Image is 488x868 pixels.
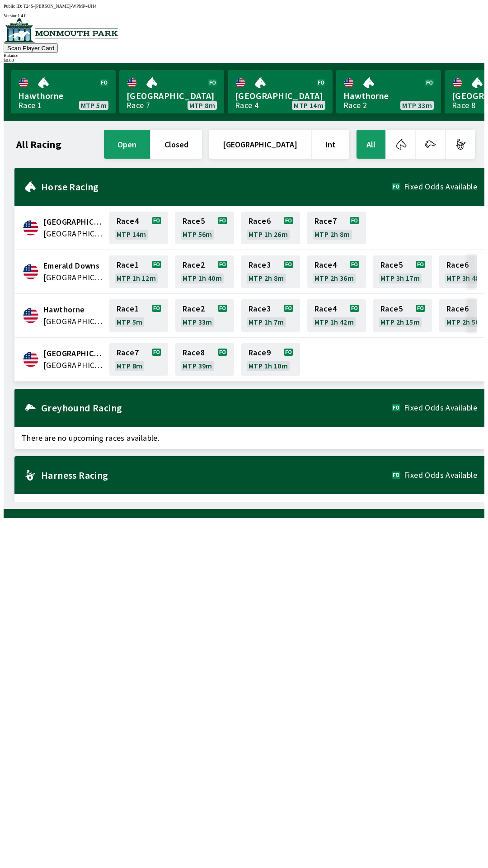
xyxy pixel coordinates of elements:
span: MTP 5m [117,318,142,325]
a: Race4MTP 2h 36m [307,255,366,288]
div: Public ID: [4,4,484,9]
a: Race9MTP 1h 10m [241,343,300,376]
div: Race 7 [127,102,150,109]
span: Race 3 [249,261,271,269]
span: Race 4 [117,217,139,225]
span: MTP 1h 42m [314,318,354,325]
span: Race 9 [249,349,271,356]
a: Race5MTP 2h 15m [373,299,432,332]
span: United States [43,228,104,240]
span: MTP 8m [117,362,142,369]
a: Race3MTP 1h 7m [241,299,300,332]
span: Race 1 [117,261,139,269]
span: MTP 8m [189,102,215,109]
a: HawthorneRace 2MTP 33m [336,70,441,113]
span: Hawthorne [18,90,108,102]
span: MTP 2h 8m [314,231,350,238]
a: [GEOGRAPHIC_DATA]Race 7MTP 8m [119,70,224,113]
span: United States [43,272,104,283]
span: Race 7 [117,349,139,356]
a: Race5MTP 3h 17m [373,255,432,288]
span: MTP 3h 48m [446,274,486,282]
span: MTP 3h 17m [380,274,420,282]
span: Race 4 [314,261,337,269]
button: open [104,130,150,159]
a: Race7MTP 8m [109,343,168,376]
span: Race 5 [380,305,403,312]
span: Race 2 [183,261,205,269]
span: [GEOGRAPHIC_DATA] [127,90,217,102]
a: Race3MTP 2h 8m [241,255,300,288]
span: MTP 2h 36m [314,274,354,282]
h1: All Racing [16,141,61,148]
span: Race 8 [183,349,205,356]
a: Race6MTP 1h 26m [241,212,300,244]
a: Race4MTP 1h 42m [307,299,366,332]
span: MTP 14m [294,102,324,109]
a: Race2MTP 33m [175,299,234,332]
div: $ 0.00 [4,58,484,63]
img: venue logo [4,18,118,42]
span: Fixed Odds Available [404,472,477,479]
span: MTP 33m [183,318,212,325]
span: There are no upcoming races available. [14,427,484,449]
span: MTP 1h 7m [249,318,284,325]
span: MTP 5m [81,102,107,109]
div: Race 4 [235,102,258,109]
span: Race 6 [446,305,469,312]
span: Race 6 [249,217,271,225]
span: United States [43,316,104,327]
span: Race 5 [183,217,205,225]
span: Race 5 [380,261,403,269]
span: Fixed Odds Available [404,183,477,190]
h2: Greyhound Racing [41,404,392,411]
a: [GEOGRAPHIC_DATA]Race 4MTP 14m [228,70,333,113]
span: Canterbury Park [43,216,104,228]
span: Race 4 [314,305,337,312]
span: MTP 2h 8m [249,274,284,282]
a: HawthorneRace 1MTP 5m [11,70,116,113]
span: MTP 33m [402,102,432,109]
span: Race 2 [183,305,205,312]
span: MTP 2h 50m [446,318,486,325]
div: Race 8 [452,102,475,109]
h2: Harness Racing [41,472,392,479]
button: Scan Player Card [4,43,58,53]
span: Hawthorne [343,90,434,102]
span: Emerald Downs [43,260,104,272]
div: Version 1.4.0 [4,13,484,18]
span: MTP 2h 15m [380,318,420,325]
span: Monmouth Park [43,348,104,359]
span: MTP 1h 10m [249,362,288,369]
div: Balance [4,53,484,58]
button: Int [312,130,349,159]
span: MTP 1h 40m [183,274,222,282]
span: Race 1 [117,305,139,312]
a: Race4MTP 14m [109,212,168,244]
span: United States [43,359,104,371]
span: Race 3 [249,305,271,312]
a: Race8MTP 39m [175,343,234,376]
span: T24S-[PERSON_NAME]-WPMP-4JH4 [23,4,97,9]
span: MTP 56m [183,231,212,238]
button: closed [151,130,202,159]
span: [GEOGRAPHIC_DATA] [235,90,325,102]
button: [GEOGRAPHIC_DATA] [209,130,311,159]
span: Race 7 [314,217,337,225]
a: Race1MTP 5m [109,299,168,332]
a: Race7MTP 2h 8m [307,212,366,244]
span: MTP 39m [183,362,212,369]
a: Race5MTP 56m [175,212,234,244]
a: Race1MTP 1h 12m [109,255,168,288]
div: Race 2 [343,102,367,109]
h2: Horse Racing [41,183,392,190]
div: Race 1 [18,102,42,109]
button: All [357,130,385,159]
span: There are no upcoming races available. [14,494,484,516]
span: MTP 1h 26m [249,231,288,238]
span: MTP 14m [117,231,146,238]
span: Race 6 [446,261,469,269]
span: Fixed Odds Available [404,404,477,411]
span: MTP 1h 12m [117,274,156,282]
a: Race2MTP 1h 40m [175,255,234,288]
